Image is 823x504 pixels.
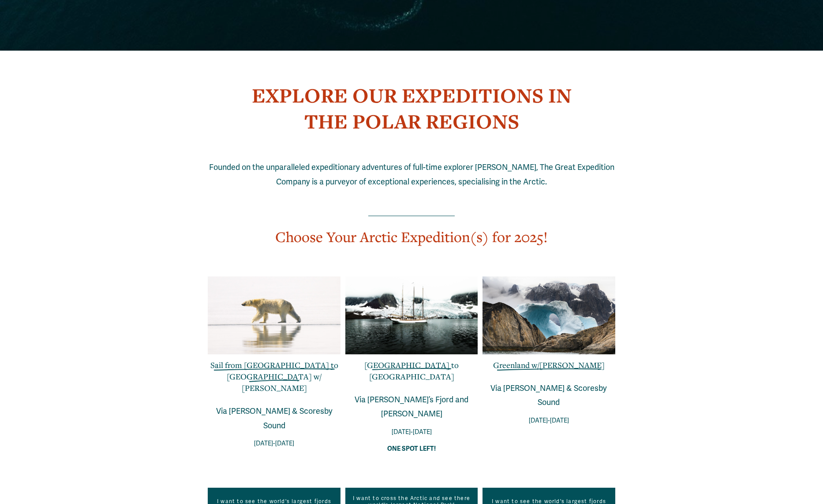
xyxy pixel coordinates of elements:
strong: EXPLORE OUR EXPEDITIONS IN THE POLAR REGIONS [252,82,576,135]
p: [DATE]-[DATE] [345,427,478,438]
p: Via [PERSON_NAME] & Scoresby Sound [208,404,340,433]
a: Sail from [GEOGRAPHIC_DATA] to [GEOGRAPHIC_DATA] w/ [PERSON_NAME] [210,360,338,393]
p: Via [PERSON_NAME]’s Fjord and [PERSON_NAME] [345,393,478,421]
strong: ONE SPOT LEFT! [387,445,436,452]
p: [DATE]-[DATE] [483,415,615,427]
a: Greenland w/[PERSON_NAME] [493,360,605,370]
p: Via [PERSON_NAME] & Scoresby Sound [483,381,615,410]
span: Choose Your Arctic Expedition(s) for 2025! [275,227,548,246]
span: Founded on the unparalleled expeditionary adventures of full-time explorer [PERSON_NAME], The Gre... [209,162,616,186]
a: [GEOGRAPHIC_DATA] to [GEOGRAPHIC_DATA] [364,360,459,382]
p: [DATE]-[DATE] [208,438,340,449]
